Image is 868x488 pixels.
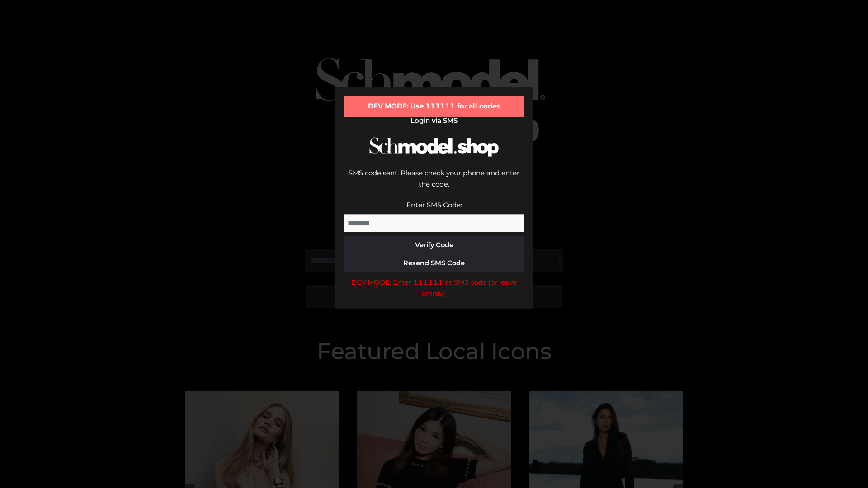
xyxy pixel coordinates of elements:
[366,129,502,165] img: Schmodel Logo
[406,201,462,209] label: Enter SMS Code:
[344,254,524,272] button: Resend SMS Code
[344,167,524,199] div: SMS code sent. Please check your phone and enter the code.
[344,117,524,125] h2: Login via SMS
[344,277,524,300] div: DEV MODE: Enter 111111 as SMS code (or leave empty).
[344,236,524,254] button: Verify Code
[344,96,524,117] div: DEV MODE: Use 111111 for all codes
